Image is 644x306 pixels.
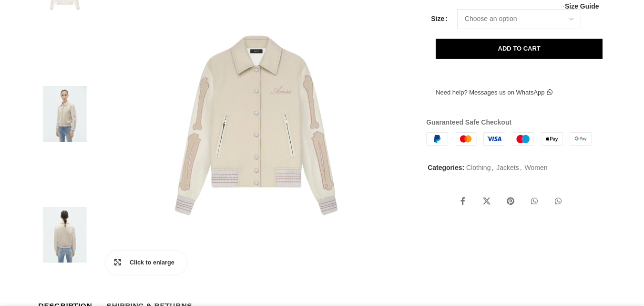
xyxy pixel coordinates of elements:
img: guaranteed-safe-checkout-bordered.j [426,132,592,146]
a: Jackets [496,164,519,171]
span: Categories: [428,164,464,171]
span: , [520,162,522,173]
img: Amiri sneakers [36,147,94,202]
img: Amiri [36,26,94,82]
a: Click to enlarge [106,251,186,274]
a: Women [524,164,547,171]
a: X social link [477,192,496,211]
a: WhatsApp social link [549,192,568,211]
a: Pinterest social link [501,192,520,211]
label: Size [431,13,448,24]
a: Clothing [466,164,491,171]
strong: Guaranteed Safe Checkout [426,118,511,126]
span: Click to enlarge [130,258,186,267]
span: , [491,162,493,173]
img: Amiri shoes [36,207,94,263]
a: Need help? Messages us on WhatsApp [426,83,562,103]
img: Amiri jeans [36,86,94,142]
a: Facebook social link [453,192,472,211]
a: WhatsApp social link [525,192,544,211]
button: Add to cart [436,39,603,59]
